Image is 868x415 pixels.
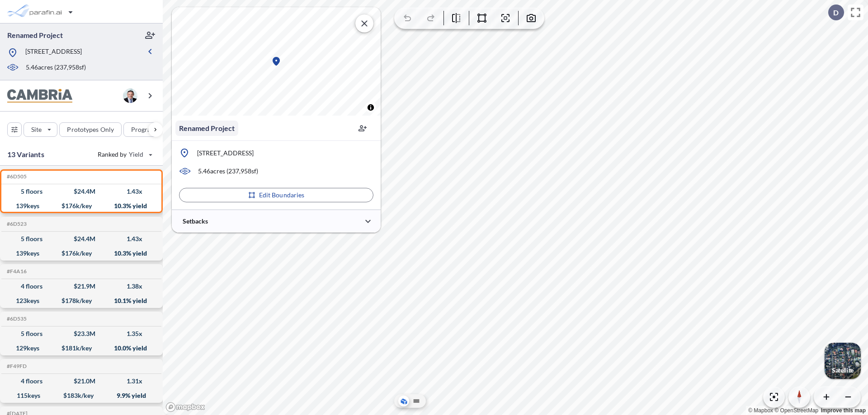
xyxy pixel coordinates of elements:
[5,268,27,275] h5: Click to copy the code
[7,89,72,103] img: BrandImage
[24,122,57,137] button: Site
[183,217,208,226] p: Setbacks
[198,167,258,176] p: 5.46 acres ( 237,958 sf)
[5,173,27,180] h5: Click to copy the code
[259,191,305,200] p: Edit Boundaries
[26,63,86,73] p: 5.46 acres ( 237,958 sf)
[7,149,44,160] p: 13 Variants
[179,188,373,202] button: Edit Boundaries
[123,89,137,103] img: user logo
[5,316,27,322] h5: Click to copy the code
[31,125,42,134] p: Site
[825,343,861,379] button: Switcher ImageSatellite
[774,407,818,414] a: OpenStreetMap
[25,47,82,58] p: [STREET_ADDRESS]
[67,125,114,134] p: Prototypes Only
[368,103,373,112] span: Toggle attribution
[398,396,409,406] button: Aerial View
[271,56,282,67] div: Map marker
[165,402,205,412] a: Mapbox homepage
[90,147,158,162] button: Ranked by Yield
[197,149,254,158] p: [STREET_ADDRESS]
[59,122,122,137] button: Prototypes Only
[131,125,156,134] p: Program
[129,150,144,159] span: Yield
[172,7,381,116] canvas: Map
[833,9,839,17] p: D
[825,343,861,379] img: Switcher Image
[123,122,172,137] button: Program
[5,363,27,369] h5: Click to copy the code
[821,407,866,414] a: Improve this map
[365,102,376,113] button: Toggle attribution
[832,367,854,374] p: Satellite
[5,221,27,227] h5: Click to copy the code
[7,30,63,40] p: Renamed Project
[411,396,422,406] button: Site Plan
[179,123,235,134] p: Renamed Project
[748,407,773,414] a: Mapbox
